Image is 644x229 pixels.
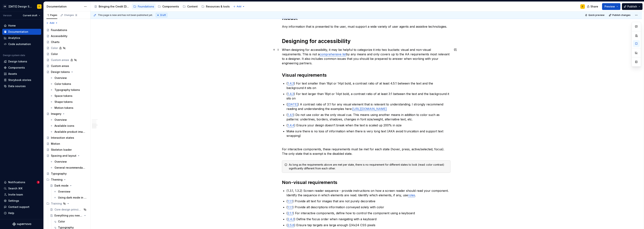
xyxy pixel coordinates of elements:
div: Analytics [8,36,20,40]
div: Skeleton loader [51,148,72,152]
div: Imagery [51,112,61,116]
a: 1.4.4 [288,123,294,127]
p: ( ) Do not use color as the only visual cue. This means using another means in addition to color ... [286,113,450,122]
span: Publish [627,5,637,8]
div: Data sources [8,84,26,88]
p: ( ) Provide alt descriptions information conveyed solely with color [286,205,450,209]
button: Search ⌘K [2,185,41,191]
div: Design tokens [8,60,27,63]
div: Page tree [93,3,231,10]
a: Design tokens [45,69,89,75]
a: Documentation [2,29,41,35]
a: Custom areas [45,57,89,63]
div: Documentation [47,5,82,8]
div: Foundations [138,5,154,8]
a: Resources & tools [200,4,231,10]
div: Assets [8,72,17,76]
a: Color [45,51,89,57]
a: Assets [2,71,41,77]
button: Publish [622,3,643,10]
p: ( ) Ensure tap targets are large enough (24x24 CSS pixels [286,223,450,227]
div: Interaction states [51,136,74,140]
div: Accessibility [51,34,67,38]
a: Storybook stories [2,77,41,83]
a: 1.1.1 [288,205,293,209]
a: Available icons [48,123,89,129]
a: Content [181,4,199,10]
a: Interaction states [45,135,89,141]
span: This page is new and has not been published yet. [98,14,153,17]
div: Help [8,211,14,215]
span: Add [50,21,54,24]
p: For interactive components, these requirements must be met for each state (hover, press, active/s... [282,142,450,156]
div: Everything you need to know [54,214,83,217]
a: [URL][DOMAIN_NAME] [352,107,387,111]
a: Motion tokens [48,105,89,111]
div: Training [51,202,62,205]
a: Typography tokens [48,87,89,93]
a: 1.4.3 [288,82,294,85]
span: Draft [160,14,166,17]
a: Overview [48,159,89,165]
a: 1.4.1 [288,113,293,117]
p: Any information that is presented to the user, must support a wide variety of user agents and ass... [282,24,450,29]
p: ( ) Define the focus order when navigating with a keyboard [286,217,450,221]
div: [DATE] Design System [9,5,33,8]
div: F [582,5,583,8]
div: F [39,5,40,8]
div: Pages [46,14,57,17]
div: Typography tokens [54,88,80,92]
p: Make sure there is no loss of information when there is very long text (AKA avoid truncation and ... [286,129,450,138]
button: Contact support [2,204,41,210]
div: Contact support [8,205,29,209]
div: Available product imagery [54,130,85,134]
span: Publish changes [612,14,631,17]
div: Charts [51,40,60,44]
div: Shape tokens [54,100,73,104]
a: Color tokens [48,81,89,87]
div: Design tokens [51,70,70,74]
div: Overview [54,76,67,80]
a: Accessibility [45,33,89,39]
div: Search ⌘K [8,187,22,190]
svg: Supernova Logo [12,222,31,226]
p: ( ) For text larger than 18pt or 14pt bold, a contrast ratio of at least 3:1 between the text and... [286,92,450,101]
h1: Designing for accessibility [282,38,450,44]
a: Motion [45,141,89,147]
a: Analytics [2,35,41,41]
h2: Visual requirements [282,72,450,78]
div: Color [51,52,58,56]
a: Skeleton loader [45,147,89,153]
span: Preview [604,5,615,8]
div: Overview [58,190,70,193]
div: Using dark mode in Figma [58,196,86,199]
div: Core design principles [54,208,82,211]
div: Changes [64,14,78,17]
a: 1.4.3 [288,92,294,96]
a: Data sources [2,83,41,89]
div: Spacing and layout [51,154,76,158]
div: Resources & tools [206,5,230,8]
div: Settings [8,199,19,203]
div: Available icons [54,124,74,128]
p: ( ) For text smaller than 18pt or 14pt bold, a contrast ratio of at least 4.5:1 between the text ... [286,81,450,90]
div: General recommendations [54,166,85,170]
a: Typography [45,171,89,177]
div: Theming [45,177,89,183]
a: Using dark mode in Figma [52,195,89,201]
span: 1 [37,181,40,184]
div: Home [8,24,16,27]
a: Core design principles [48,207,89,213]
a: Everything you need to know [48,213,89,219]
a: 2.1.1 [288,211,293,215]
div: Color [51,46,58,50]
div: Color [58,220,65,223]
div: Custom areas [51,58,69,62]
a: Settings [2,198,41,204]
div: Notifications [8,180,25,184]
div: Theming [51,178,63,182]
a: Color [52,219,89,225]
p: ( ) Ensure your design doesn’t break when the text is scaled up 200% in size [286,123,450,127]
button: CK[DATE] Design SystemF [1,2,43,10]
button: Add [45,20,59,26]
